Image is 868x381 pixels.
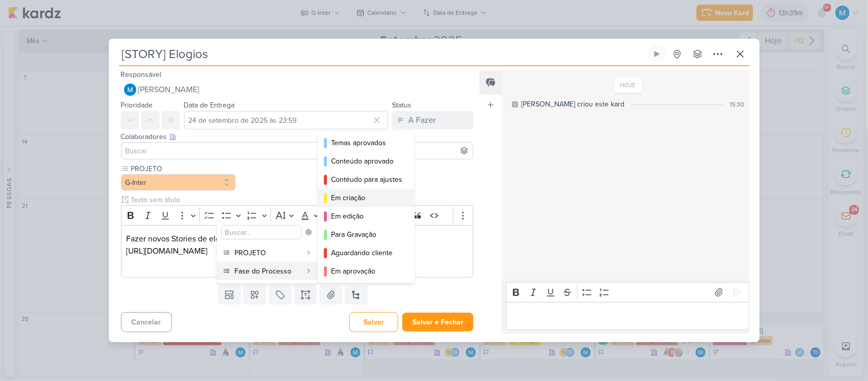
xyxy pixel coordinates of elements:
span: [PERSON_NAME] [138,84,200,96]
button: Em edição [318,207,414,226]
button: Em criação [318,189,414,207]
div: Temas aprovados [331,138,402,148]
div: A Fazer [408,114,436,126]
label: Responsável [121,70,162,79]
input: Select a date [184,111,388,129]
div: Fase do Processo [234,266,302,277]
div: Editor editing area: main [506,302,749,330]
div: Editor editing area: main [121,225,474,278]
div: Ligar relógio [653,50,661,58]
div: Editor toolbar [506,282,749,302]
button: Em aprovação [318,262,414,281]
input: Buscar... [221,225,302,239]
div: Em edição [331,211,402,222]
button: Conteúdo aprovado [318,152,414,171]
div: Para Gravação [331,229,402,240]
label: Status [392,101,411,110]
div: Editor toolbar [121,205,474,225]
button: Com a Mari [318,281,414,299]
button: PROJETO [217,243,318,262]
label: Prioridade [121,101,153,110]
button: Fase do Processo [217,262,318,280]
label: Data de Entrega [184,101,235,110]
div: [PERSON_NAME] criou este kard [521,99,624,110]
div: 15:30 [730,100,744,109]
div: Em aprovação [331,266,402,277]
div: Contéudo para ajustes [331,174,402,185]
div: PROJETO [234,248,302,258]
div: Colaboradores [121,131,474,142]
button: A Fazer [392,111,473,129]
button: Cancelar [121,312,172,332]
input: Texto sem título [129,195,474,205]
button: Contéudo para ajustes [318,171,414,189]
button: Temas aprovados [318,134,414,152]
button: G-Inter [121,174,236,190]
div: Em criação [331,193,402,203]
input: Buscar [124,145,471,157]
button: Salvar [349,312,398,332]
button: Salvar e Fechar [402,313,473,332]
label: PROJETO [130,164,236,174]
div: Aguardando cliente [331,248,402,258]
button: [PERSON_NAME] [121,80,474,99]
p: Fazer novos Stories de elogios: [126,233,468,245]
button: Aguardando cliente [318,244,414,262]
img: MARIANA MIRANDA [124,84,136,96]
input: Kard Sem Título [119,45,646,63]
div: Conteúdo aprovado [331,156,402,167]
button: Para Gravação [318,226,414,244]
p: [URL][DOMAIN_NAME] [126,245,468,257]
